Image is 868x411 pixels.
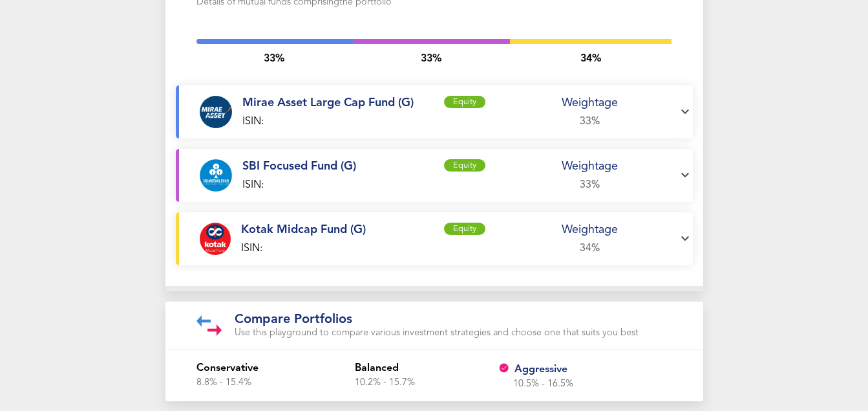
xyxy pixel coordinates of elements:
[513,361,672,377] p: aggressive
[242,179,494,192] p: ISIN:
[444,159,485,172] div: Equity
[242,159,436,173] p: SBI Focused Fund (G)
[200,159,232,192] img: sbi.png
[421,53,442,65] span: 33 %
[558,96,622,110] p: Weightage
[444,96,485,108] div: Equity
[355,361,513,376] p: balanced
[241,243,494,255] p: ISIN:
[355,376,513,390] p: 10.2% - 15.7%
[580,53,602,65] span: 34 %
[513,377,672,391] p: 10.5% - 16.5%
[200,223,231,255] img: kotak.png
[200,96,232,128] img: mirae.png
[444,223,485,235] div: Equity
[235,312,639,328] h1: Compare Portfolios
[196,361,355,376] p: conservative
[558,159,622,173] p: Weightage
[241,223,436,237] p: Kotak Midcap Fund (G)
[242,96,436,110] p: Mirae Asset Large Cap Fund (G)
[558,179,622,192] p: 33%
[235,328,639,339] p: Use this playground to compare various investment strategies and choose one that suits you best
[558,243,622,255] p: 34%
[558,223,622,237] p: Weightage
[264,53,285,65] span: 33 %
[196,376,355,390] p: 8.8% - 15.4%
[242,116,494,128] p: ISIN:
[558,116,622,128] p: 33%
